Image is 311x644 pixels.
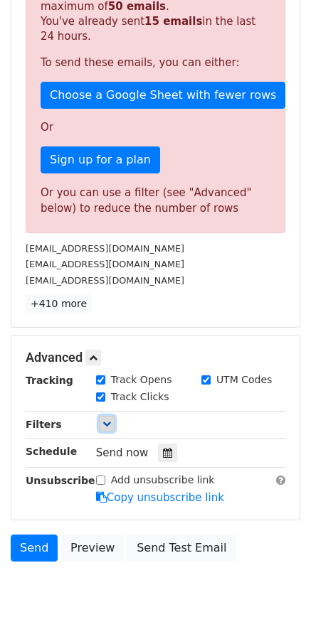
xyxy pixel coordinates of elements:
strong: 15 emails [144,15,202,28]
strong: Filters [26,419,62,430]
p: Or [41,120,270,135]
label: UTM Codes [216,372,272,387]
p: To send these emails, you can either: [41,55,270,70]
a: Preview [61,535,124,562]
a: Choose a Google Sheet with fewer rows [41,82,285,109]
small: [EMAIL_ADDRESS][DOMAIN_NAME] [26,259,184,269]
label: Track Opens [111,372,172,387]
h5: Advanced [26,350,285,365]
a: Send [11,535,58,562]
label: Add unsubscribe link [111,473,215,488]
a: Send Test Email [127,535,236,562]
a: Copy unsubscribe link [96,491,224,504]
span: Send now [96,446,149,459]
a: Sign up for a plan [41,146,160,173]
div: Or you can use a filter (see "Advanced" below) to reduce the number of rows [41,185,270,217]
small: [EMAIL_ADDRESS][DOMAIN_NAME] [26,275,184,286]
a: +410 more [26,295,92,313]
strong: Tracking [26,375,73,386]
iframe: Chat Widget [240,576,311,644]
strong: Schedule [26,446,77,457]
small: [EMAIL_ADDRESS][DOMAIN_NAME] [26,243,184,254]
strong: Unsubscribe [26,475,95,486]
label: Track Clicks [111,390,169,404]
